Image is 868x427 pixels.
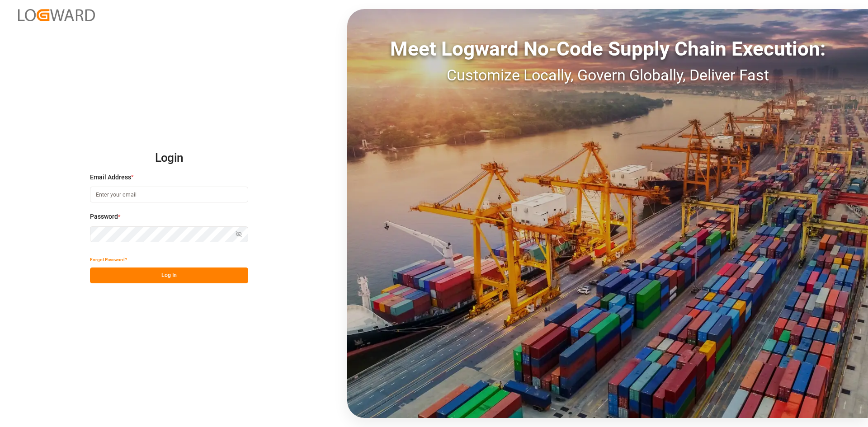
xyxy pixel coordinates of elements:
[347,64,868,87] div: Customize Locally, Govern Globally, Deliver Fast
[90,267,248,283] button: Log In
[90,212,118,221] span: Password
[18,9,95,21] img: Logward_new_orange.png
[90,144,248,173] h2: Login
[90,252,127,267] button: Forgot Password?
[347,34,868,64] div: Meet Logward No-Code Supply Chain Execution:
[90,187,248,202] input: Enter your email
[90,173,131,182] span: Email Address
